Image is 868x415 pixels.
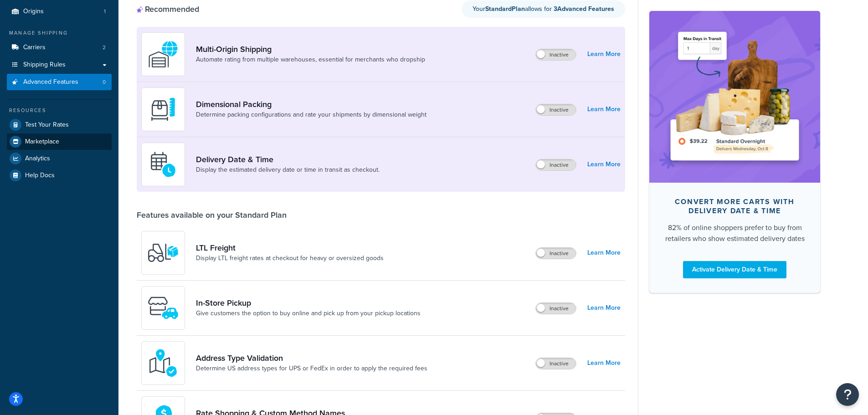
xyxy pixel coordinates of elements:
[536,49,576,60] label: Inactive
[25,155,50,163] span: Analytics
[7,150,112,167] a: Analytics
[103,78,106,86] span: 0
[485,4,525,14] strong: Standard Plan
[196,353,427,363] a: Address Type Validation
[7,3,112,20] a: Origins1
[104,8,106,15] span: 1
[25,172,55,179] span: Help Docs
[196,154,380,164] a: Delivery Date & Time
[836,383,859,406] button: Open Resource Center
[683,261,786,278] a: Activate Delivery Date & Time
[196,44,425,54] a: Multi-Origin Shipping
[196,298,421,308] a: In-Store Pickup
[7,107,112,114] div: Resources
[196,99,426,109] a: Dimensional Packing
[23,78,78,86] span: Advanced Features
[147,149,179,180] img: gfkeb5ejjkALwAAAABJRU5ErkJggg==
[663,25,806,169] img: feature-image-ddt-36eae7f7280da8017bfb280eaccd9c446f90b1fe08728e4019434db127062ab4.png
[147,347,179,379] img: kIG8fy0lQAAAABJRU5ErkJggg==
[196,165,380,174] a: Display the estimated delivery date or time in transit as checkout.
[147,237,179,269] img: y79ZsPf0fXUFUhFXDzUgf+ktZg5F2+ohG75+v3d2s1D9TjoU8PiyCIluIjV41seZevKCRuEjTPPOKHJsQcmKCXGdfprl3L4q7...
[536,159,576,170] label: Inactive
[23,61,66,69] span: Shipping Rules
[587,158,621,171] a: Learn More
[536,104,576,115] label: Inactive
[196,55,425,64] a: Automate rating from multiple warehouses, essential for merchants who dropship
[196,364,427,373] a: Determine US address types for UPS or FedEx in order to apply the required fees
[7,56,112,73] a: Shipping Rules
[473,4,554,14] span: Your allows for
[587,246,621,259] a: Learn More
[536,358,576,369] label: Inactive
[196,254,384,263] a: Display LTL freight rates at checkout for heavy or oversized goods
[554,4,614,14] strong: 3 Advanced Feature s
[7,167,112,184] a: Help Docs
[103,44,106,51] span: 2
[23,44,46,51] span: Carriers
[7,39,112,56] li: Carriers
[7,74,112,91] li: Advanced Features
[137,210,287,220] div: Features available on your Standard Plan
[587,302,621,314] a: Learn More
[536,248,576,259] label: Inactive
[587,48,621,61] a: Learn More
[25,138,59,146] span: Marketplace
[536,303,576,314] label: Inactive
[7,39,112,56] a: Carriers2
[7,133,112,150] a: Marketplace
[7,3,112,20] li: Origins
[664,197,806,215] div: Convert more carts with delivery date & time
[196,243,384,253] a: LTL Freight
[147,38,179,70] img: WatD5o0RtDAAAAAElFTkSuQmCC
[196,110,426,119] a: Determine packing configurations and rate your shipments by dimensional weight
[196,309,421,318] a: Give customers the option to buy online and pick up from your pickup locations
[664,222,806,244] div: 82% of online shoppers prefer to buy from retailers who show estimated delivery dates
[7,117,112,133] a: Test Your Rates
[7,74,112,91] a: Advanced Features0
[587,103,621,116] a: Learn More
[147,292,179,324] img: wfgcfpwTIucLEAAAAASUVORK5CYII=
[147,93,179,125] img: DTVBYsAAAAAASUVORK5CYII=
[7,29,112,37] div: Manage Shipping
[25,121,69,129] span: Test Your Rates
[137,4,199,14] div: Recommended
[587,357,621,369] a: Learn More
[23,8,44,15] span: Origins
